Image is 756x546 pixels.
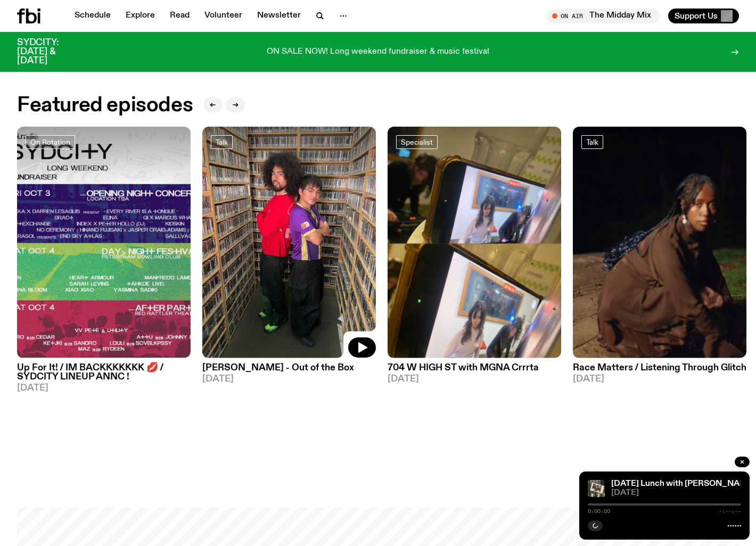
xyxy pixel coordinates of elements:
[30,138,70,146] span: On Rotation
[588,509,610,514] span: 0:00:00
[547,9,660,23] button: On AirThe Midday Mix
[388,358,561,384] a: 704 W HIGH ST with MGNA Crrrta[DATE]
[163,9,196,23] a: Read
[202,358,376,384] a: [PERSON_NAME] - Out of the Box[DATE]
[68,9,117,23] a: Schedule
[611,489,741,497] span: [DATE]
[216,138,228,146] span: Talk
[573,358,746,384] a: Race Matters / Listening Through Glitch[DATE]
[202,363,376,373] h3: [PERSON_NAME] - Out of the Box
[388,375,561,384] span: [DATE]
[198,9,249,23] a: Volunteer
[401,138,433,146] span: Specialist
[388,363,561,373] h3: 704 W HIGH ST with MGNA Crrrta
[26,135,75,149] a: On Rotation
[396,135,438,149] a: Specialist
[251,9,307,23] a: Newsletter
[586,138,598,146] span: Talk
[202,127,376,358] img: Matt Do & Zion Garcia
[211,135,233,149] a: Talk
[573,363,746,373] h3: Race Matters / Listening Through Glitch
[675,11,718,21] span: Support Us
[573,375,746,384] span: [DATE]
[17,384,191,393] span: [DATE]
[581,135,603,149] a: Talk
[17,358,191,393] a: Up For It! / IM BACKKKKKKK 💋 / SYDCITY LINEUP ANNC ![DATE]
[17,363,191,382] h3: Up For It! / IM BACKKKKKKK 💋 / SYDCITY LINEUP ANNC !
[668,9,739,23] button: Support Us
[573,127,746,358] img: Fetle crouches in a park at night. They are wearing a long brown garment and looking solemnly int...
[17,96,193,115] h2: Featured episodes
[388,127,561,358] img: Artist MGNA Crrrta
[202,375,376,384] span: [DATE]
[588,480,605,497] img: A polaroid of Ella Avni in the studio on top of the mixer which is also located in the studio.
[719,509,741,514] span: -:--:--
[267,47,489,57] p: ON SALE NOW! Long weekend fundraiser & music festival
[119,9,161,23] a: Explore
[17,38,85,65] h3: SYDCITY: [DATE] & [DATE]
